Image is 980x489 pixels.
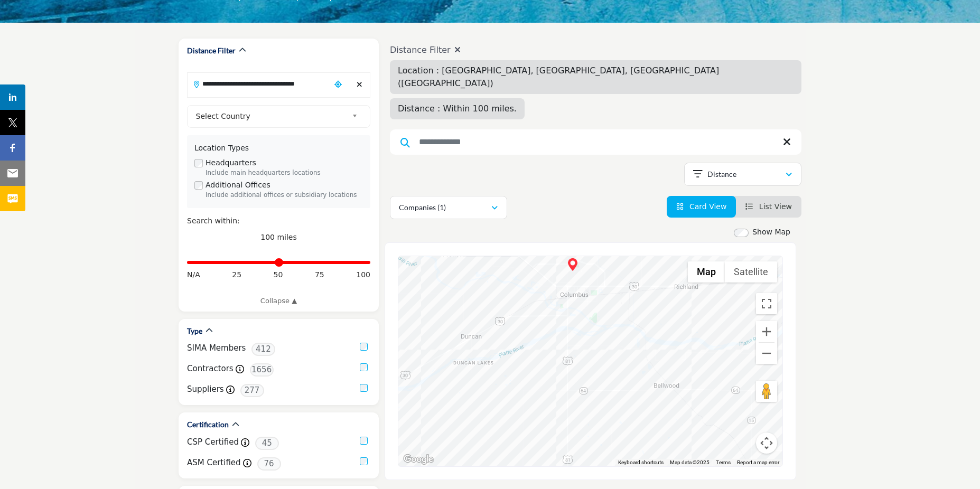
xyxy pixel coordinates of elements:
[187,436,239,448] label: CSP Certified
[401,453,436,466] img: Google
[206,168,363,178] div: Include main headquarters locations
[187,296,370,306] a: Collapse ▲
[689,202,726,211] span: Card View
[707,169,736,180] p: Distance
[737,459,779,465] a: Report a map error
[390,45,801,55] h4: Distance Filter
[618,459,664,466] button: Keyboard shortcuts
[736,196,801,218] li: List View
[360,457,368,465] input: ASM Certified checkbox
[756,321,777,342] button: Zoom in
[187,342,246,354] label: SIMA Members
[187,383,224,396] label: Suppliers
[187,419,229,430] h2: Certification
[187,457,241,469] label: ASM Certified
[250,363,274,377] span: 1656
[390,196,507,219] button: Companies (1)
[390,129,801,155] input: Search Keyword
[274,269,283,280] span: 50
[187,45,236,56] h2: Distance Filter
[566,258,579,271] div: Duo Lift Manufacturing Company, Inc. (HQ)
[257,457,281,471] span: 76
[187,215,370,227] div: Search within:
[360,437,368,445] input: CSP Certified checkbox
[756,432,777,454] button: Map camera controls
[206,157,256,168] label: Headquarters
[187,363,234,375] label: Contractors
[251,343,275,356] span: 412
[240,384,264,397] span: 277
[315,269,324,280] span: 75
[255,437,279,450] span: 45
[194,143,363,154] div: Location Types
[398,65,719,88] span: Location : [GEOGRAPHIC_DATA], [GEOGRAPHIC_DATA], [GEOGRAPHIC_DATA] ([GEOGRAPHIC_DATA])
[188,73,330,94] input: Search Location
[759,202,792,211] span: List View
[206,180,270,191] label: Additional Offices
[330,73,346,96] div: Choose your current location
[232,269,241,280] span: 25
[676,202,727,211] a: View Card
[398,104,517,114] span: Distance : Within 100 miles.
[206,191,363,200] div: Include additional offices or subsidiary locations
[399,202,446,213] p: Companies (1)
[667,196,736,218] li: Card View
[356,269,370,280] span: 100
[196,110,348,123] span: Select Country
[756,381,777,402] button: Drag Pegman onto the map to open Street View
[745,202,792,211] a: View List
[187,326,202,336] h2: Type
[752,227,790,238] label: Show Map
[725,261,777,283] button: Show satellite imagery
[670,459,710,465] span: Map data ©2025
[187,269,200,280] span: N/A
[351,73,367,96] div: Clear search location
[360,343,368,351] input: SIMA Members checkbox
[401,453,436,466] a: Open this area in Google Maps (opens a new window)
[756,343,777,364] button: Zoom out
[716,459,731,465] a: Terms (opens in new tab)
[756,293,777,314] button: Toggle fullscreen view
[688,261,725,283] button: Show street map
[360,363,368,371] input: Contractors checkbox
[260,233,297,241] span: 100 miles
[360,384,368,392] input: Suppliers checkbox
[684,163,801,186] button: Distance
